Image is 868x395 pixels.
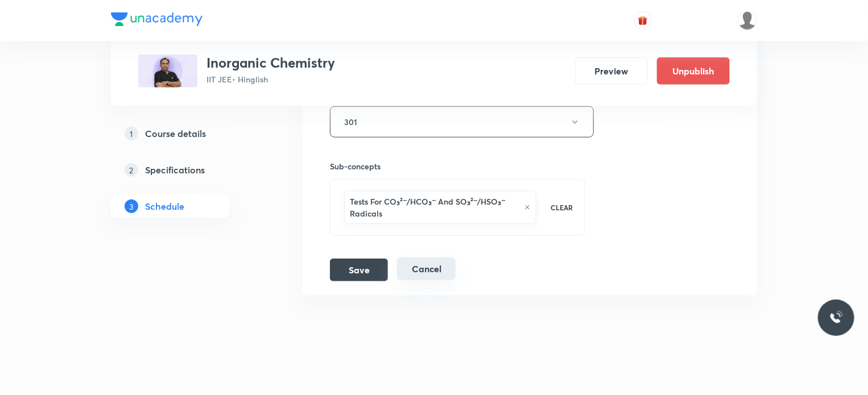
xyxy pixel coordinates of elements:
[145,199,184,213] h5: Schedule
[657,57,730,85] button: Unpublish
[634,11,652,30] button: avatar
[138,55,197,88] img: 61D44908-0158-4AB0-B5DD-B224472DEB71_plus.png
[330,106,594,138] button: 301
[111,13,202,29] a: Company Logo
[206,73,335,85] p: IIT JEE • Hinglish
[145,163,205,177] h5: Specifications
[111,122,266,145] a: 1Course details
[125,127,138,140] p: 1
[397,257,456,280] button: Cancel
[638,15,648,26] img: avatar
[111,13,202,26] img: Company Logo
[111,159,266,181] a: 2Specifications
[350,196,519,219] h6: Tests For CO₃²⁻/HCO₃⁻ And SO₃²⁻/HSO₃⁻ Radicals
[125,199,138,213] p: 3
[330,160,585,172] h6: Sub-concepts
[206,55,335,71] h3: Inorganic Chemistry
[738,11,757,30] img: Dhirendra singh
[330,259,388,281] button: Save
[829,311,843,325] img: ttu
[125,163,138,177] p: 2
[145,127,206,140] h5: Course details
[551,202,573,213] p: CLEAR
[575,57,648,85] button: Preview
